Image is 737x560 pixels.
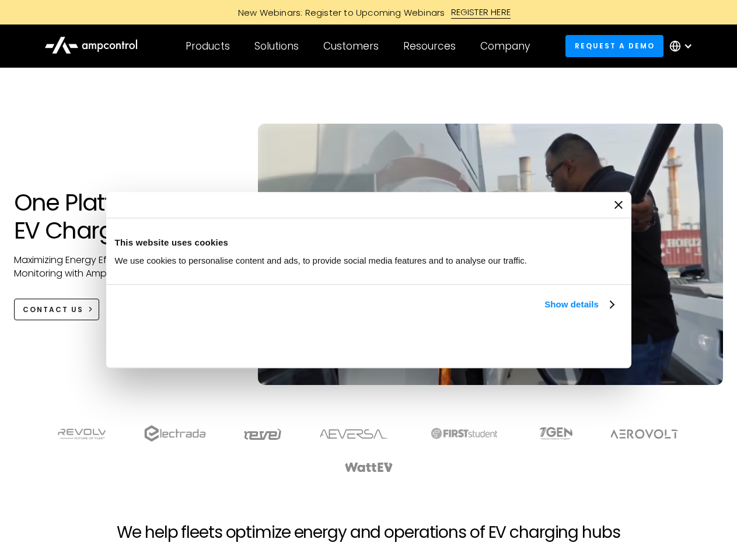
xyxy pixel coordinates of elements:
span: We use cookies to personalise content and ads, to provide social media features and to analyse ou... [115,256,528,265]
div: Customers [323,40,379,52]
div: Company [480,40,530,52]
a: CONTACT US [14,299,100,320]
div: Solutions [254,40,299,52]
h2: We help fleets optimize energy and operations of EV charging hubs [117,523,620,542]
img: WattEV logo [344,463,393,472]
a: Request a demo [565,35,663,57]
img: electrada logo [144,425,205,442]
a: New Webinars: Register to Upcoming WebinarsREGISTER HERE [106,6,631,19]
button: Okay [450,325,618,359]
div: CONTACT US [23,304,83,315]
div: Resources [403,40,456,52]
img: Aerovolt Logo [610,429,679,439]
button: Close banner [614,201,623,209]
p: Maximizing Energy Efficiency, Uptime, and 24/7 Monitoring with Ampcontrol Solutions [14,254,235,280]
a: Show details [544,297,613,311]
div: Products [186,40,230,52]
div: REGISTER HERE [451,6,511,19]
div: New Webinars: Register to Upcoming Webinars [226,6,451,19]
h1: One Platform for EV Charging Hubs [14,188,235,244]
div: This website uses cookies [115,236,623,250]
